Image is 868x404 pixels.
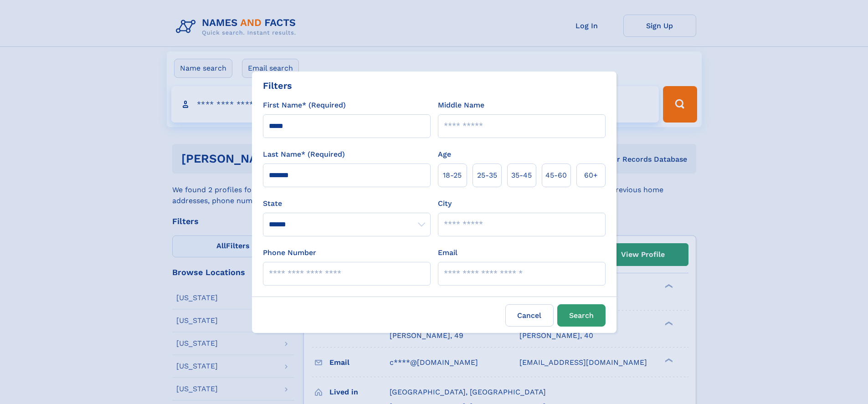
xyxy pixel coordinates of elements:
div: Filters [263,79,292,92]
label: Email [438,247,457,258]
label: Last Name* (Required) [263,149,345,160]
label: State [263,198,431,209]
label: Cancel [505,304,554,327]
label: Phone Number [263,247,316,258]
span: 60+ [584,170,598,181]
span: 18‑25 [443,170,462,181]
button: Search [557,304,606,327]
label: City [438,198,452,209]
span: 45‑60 [545,170,567,181]
label: Middle Name [438,100,484,111]
span: 25‑35 [477,170,497,181]
label: Age [438,149,451,160]
span: 35‑45 [511,170,532,181]
label: First Name* (Required) [263,100,346,111]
